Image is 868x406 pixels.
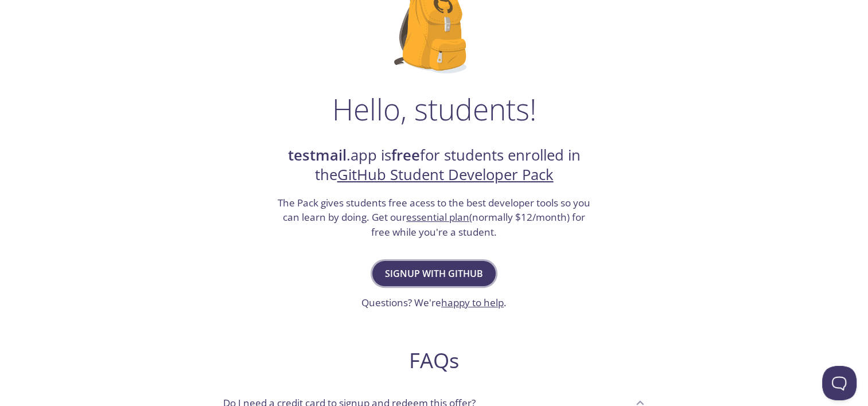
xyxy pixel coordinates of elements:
h1: Hello, students! [332,92,536,126]
h2: .app is for students enrolled in the [277,146,592,185]
h3: Questions? We're . [361,295,507,310]
h2: FAQs [214,348,655,373]
strong: free [391,145,420,165]
a: happy to help [441,296,504,309]
span: Signup with GitHub [385,266,483,282]
a: GitHub Student Developer Pack [337,165,554,185]
a: essential plan [406,210,469,224]
h3: The Pack gives students free acess to the best developer tools so you can learn by doing. Get our... [277,196,592,240]
button: Signup with GitHub [372,261,496,286]
strong: testmail [288,145,347,165]
iframe: Help Scout Beacon - Open [822,366,857,400]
